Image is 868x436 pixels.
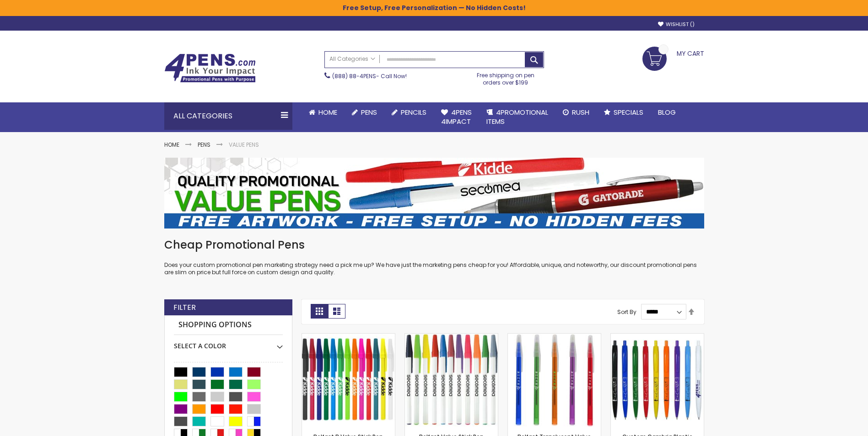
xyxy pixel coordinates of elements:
[318,107,337,117] span: Home
[611,333,704,341] a: Custom Cambria Plastic Retractable Ballpoint Pen - Monochromatic Body Color
[597,102,651,122] a: Specials
[658,21,695,28] a: Wishlist
[164,238,704,252] h1: Cheap Promotional Pens
[332,72,407,80] span: - Call Now!
[651,102,683,122] a: Blog
[302,334,395,426] img: Belfast B Value Stick Pen
[174,315,283,335] strong: Shopping Options
[164,141,179,149] a: Home
[467,68,544,86] div: Free shipping on pen orders over $199
[164,102,292,130] div: All Categories
[311,304,328,319] strong: Grid
[164,238,704,276] div: Does your custom promotional pen marketing strategy need a pick me up? We have just the marketing...
[173,303,196,313] strong: Filter
[229,141,259,149] strong: Value Pens
[302,333,395,341] a: Belfast B Value Stick Pen
[325,52,380,67] a: All Categories
[434,102,479,132] a: 4Pens4impact
[614,107,643,117] span: Specials
[508,334,601,426] img: Belfast Translucent Value Stick Pen
[361,107,377,117] span: Pens
[658,107,676,117] span: Blog
[174,335,283,351] div: Select A Color
[329,55,375,63] span: All Categories
[405,334,498,426] img: Belfast Value Stick Pen
[611,334,704,426] img: Custom Cambria Plastic Retractable Ballpoint Pen - Monochromatic Body Color
[164,53,256,83] img: 4Pens Custom Pens and Promotional Products
[345,102,384,122] a: Pens
[617,308,636,315] label: Sort By
[441,107,472,126] span: 4Pens 4impact
[401,107,426,117] span: Pencils
[302,102,345,122] a: Home
[332,72,376,80] a: (888) 88-4PENS
[479,102,555,132] a: 4PROMOTIONALITEMS
[405,333,498,341] a: Belfast Value Stick Pen
[164,158,704,229] img: Value Pens
[198,141,210,149] a: Pens
[384,102,434,122] a: Pencils
[572,107,589,117] span: Rush
[486,107,548,126] span: 4PROMOTIONAL ITEMS
[555,102,597,122] a: Rush
[508,333,601,341] a: Belfast Translucent Value Stick Pen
